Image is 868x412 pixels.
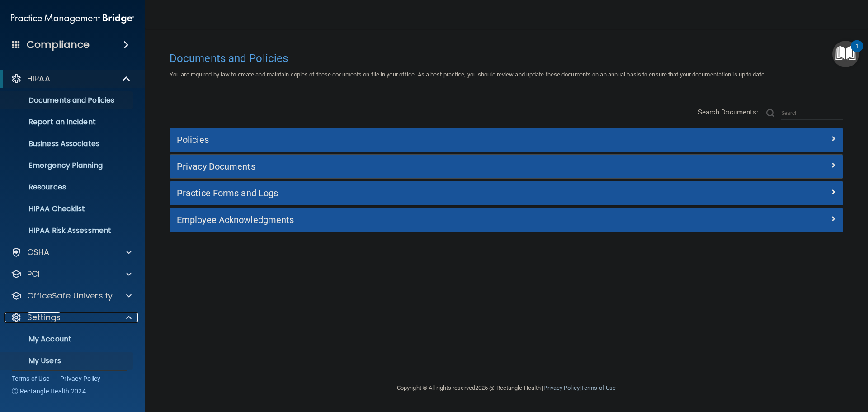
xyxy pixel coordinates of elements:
[177,133,836,147] a: Policies
[698,108,758,116] span: Search Documents:
[832,41,859,67] button: Open Resource Center, 1 new notification
[170,71,766,78] span: You are required by law to create and maintain copies of these documents on file in your office. ...
[766,109,774,117] img: ic-search.3b580494.png
[581,384,616,391] a: Terms of Use
[12,374,49,383] a: Terms of Use
[27,38,90,51] h4: Compliance
[27,290,113,301] p: OfficeSafe University
[6,118,129,127] p: Report an Incident
[781,106,843,120] input: Search
[11,312,132,323] a: Settings
[27,312,61,323] p: Settings
[11,9,134,28] img: PMB logo
[11,73,131,84] a: HIPAA
[6,161,129,170] p: Emergency Planning
[6,204,129,213] p: HIPAA Checklist
[27,73,50,84] p: HIPAA
[6,226,129,235] p: HIPAA Risk Assessment
[170,52,843,64] h4: Documents and Policies
[27,247,50,258] p: OSHA
[177,188,668,198] h5: Practice Forms and Logs
[6,335,129,344] p: My Account
[177,215,668,225] h5: Employee Acknowledgments
[6,96,129,105] p: Documents and Policies
[543,384,579,391] a: Privacy Policy
[177,159,836,174] a: Privacy Documents
[177,213,836,227] a: Employee Acknowledgments
[6,139,129,148] p: Business Associates
[60,374,101,383] a: Privacy Policy
[6,356,129,365] p: My Users
[177,135,668,145] h5: Policies
[27,269,40,279] p: PCI
[12,387,86,396] span: Ⓒ Rectangle Health 2024
[11,290,132,301] a: OfficeSafe University
[6,183,129,192] p: Resources
[855,46,859,58] div: 1
[11,247,132,258] a: OSHA
[341,374,671,403] div: Copyright © All rights reserved 2025 @ Rectangle Health | |
[177,186,836,200] a: Practice Forms and Logs
[11,269,132,279] a: PCI
[177,161,668,171] h5: Privacy Documents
